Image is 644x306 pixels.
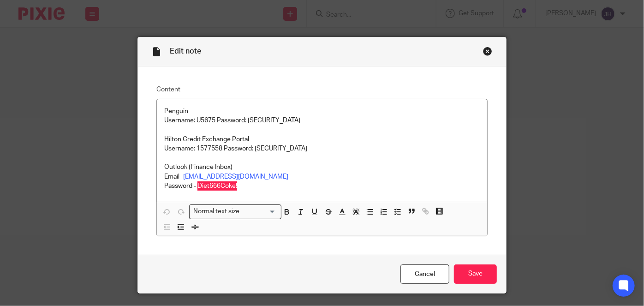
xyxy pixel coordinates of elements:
label: Content [156,85,488,94]
input: Save [454,264,497,284]
a: [EMAIL_ADDRESS][DOMAIN_NAME] [183,174,288,180]
div: Search for option [189,204,281,219]
span: Edit note [170,48,201,55]
p: Username: U5675 Password: [SECURITY_DATA] [164,116,480,125]
span: Normal text size [191,207,242,216]
input: Search for option [243,207,276,216]
p: Email - [164,172,480,181]
p: Hilton Credit Exchange Portal [164,135,480,144]
p: Password - Diet666Coke! [164,181,480,191]
p: Username: 1577558 Password: [SECURITY_DATA] [164,144,480,153]
p: Penguin [164,107,480,116]
a: Cancel [400,264,449,284]
p: Outlook (Finance Inbox) [164,162,480,172]
div: Close this dialog window [483,47,492,56]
